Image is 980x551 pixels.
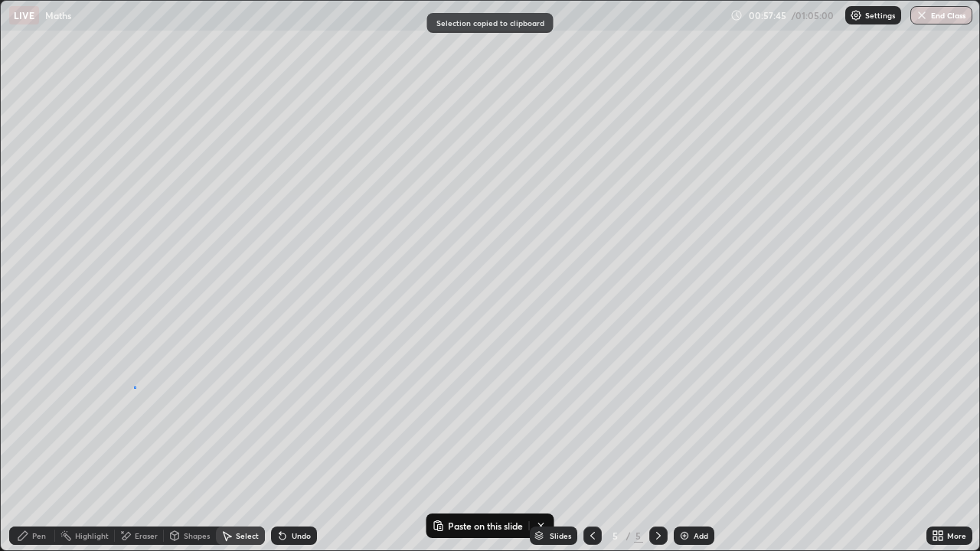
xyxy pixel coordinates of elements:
[850,9,862,21] img: class-settings-icons
[694,532,708,540] div: Add
[608,531,623,540] div: 5
[75,532,109,540] div: Highlight
[448,520,523,532] p: Paste on this slide
[910,6,972,24] button: End Class
[947,532,966,540] div: More
[236,532,259,540] div: Select
[14,9,34,21] p: LIVE
[430,517,526,535] button: Paste on this slide
[32,532,46,540] div: Pen
[678,530,691,542] img: add-slide-button
[550,532,571,540] div: Slides
[292,532,311,540] div: Undo
[626,531,631,540] div: /
[135,532,158,540] div: Eraser
[45,9,71,21] p: Maths
[916,9,928,21] img: end-class-cross
[184,532,210,540] div: Shapes
[865,11,895,19] p: Settings
[634,529,643,543] div: 5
